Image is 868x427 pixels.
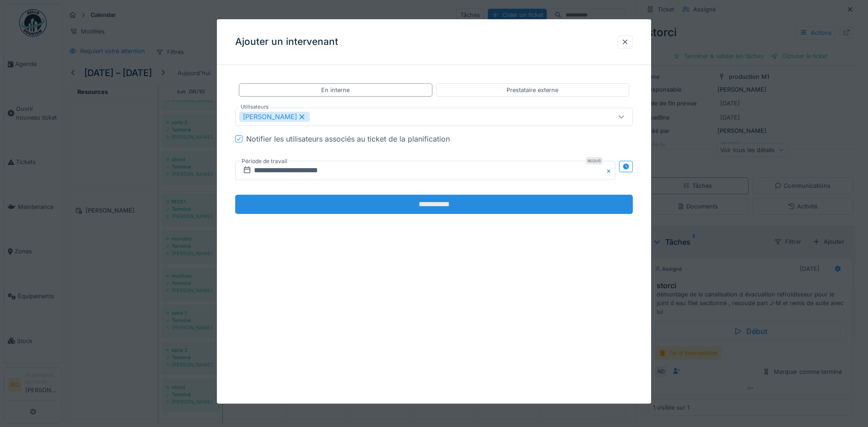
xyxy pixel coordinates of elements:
div: Requis [586,157,603,164]
div: Prestataire externe [507,86,558,94]
div: En interne [321,86,350,94]
label: Période de travail [241,156,288,166]
h3: Ajouter un intervenant [235,36,338,48]
div: Notifier les utilisateurs associés au ticket de la planification [246,133,450,144]
div: [PERSON_NAME] [239,112,310,122]
button: Close [605,161,615,180]
label: Utilisateurs [239,103,270,111]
